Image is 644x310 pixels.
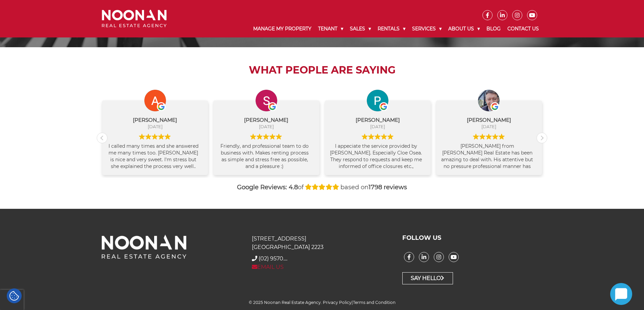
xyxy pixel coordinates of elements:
[368,184,407,191] strong: 1798 reviews
[491,102,499,111] img: Google
[330,143,426,170] div: I appeciate the service provided by [PERSON_NAME]. Especially Cloe Osea. They respond to requests...
[276,134,282,140] img: Google
[473,134,479,140] img: Google
[107,123,203,130] div: [DATE]
[330,116,426,123] div: [PERSON_NAME]
[441,116,537,123] div: [PERSON_NAME]
[7,288,22,303] div: Cookie Settings
[252,264,284,270] a: EMAIL US
[218,143,314,170] div: Friendly, and professional team to do business with. Makes renting process as simple and stress f...
[381,134,387,140] img: Google
[259,255,287,262] span: (02) 9570....
[330,123,426,130] div: [DATE]
[483,20,504,37] a: Blog
[250,20,315,37] a: Manage My Property
[504,20,542,37] a: Contact Us
[445,20,483,37] a: About Us
[269,134,276,140] img: Google
[102,10,167,28] img: Noonan Real Estate Agency
[441,143,537,170] div: [PERSON_NAME] from [PERSON_NAME] Real Estate has been amazing to deal with. His attentive but no ...
[323,300,352,305] a: Privacy Policy
[367,90,388,111] img: Pauline Robinson profile picture
[250,134,256,140] img: Google
[97,133,107,143] div: Previous review
[158,134,164,140] img: Google
[145,134,151,140] img: Google
[486,134,492,140] img: Google
[340,184,407,191] span: based on
[289,184,298,191] strong: 4.8
[499,134,505,140] img: Google
[237,184,287,191] strong: Google Reviews:
[107,116,203,123] div: [PERSON_NAME]
[478,90,500,111] img: Jason Maher profile picture
[315,20,347,37] a: Tenant
[368,134,374,140] img: Google
[249,300,322,305] span: © 2025 Noonan Real Estate Agency.
[537,133,547,143] div: Next review
[252,234,392,251] p: [STREET_ADDRESS] [GEOGRAPHIC_DATA] 2223
[157,102,166,111] img: Google
[218,123,314,130] div: [DATE]
[362,134,368,140] img: Google
[402,234,542,242] h3: FOLLOW US
[268,102,277,111] img: Google
[409,20,445,37] a: Services
[144,90,166,111] img: Amanda pretty profile picture
[375,134,381,140] img: Google
[441,123,537,130] div: [DATE]
[323,300,396,305] span: |
[289,184,304,191] span: of
[492,134,498,140] img: Google
[139,134,145,140] img: Google
[152,134,158,140] img: Google
[479,134,485,140] img: Google
[353,300,396,305] a: Terms and Condition
[374,20,409,37] a: Rentals
[165,134,171,140] img: Google
[402,272,453,284] a: Say Hello
[387,134,393,140] img: Google
[107,143,203,170] div: I called many times and she answered me many times too. [PERSON_NAME] is nice and very sweet. I'm...
[379,102,388,111] img: Google
[256,90,277,111] img: Samantha Chevposa profile picture
[257,134,263,140] img: Google
[218,116,314,123] div: [PERSON_NAME]
[259,255,287,262] a: Click to reveal phone number
[347,20,374,37] a: Sales
[97,64,547,76] h2: What People are Saying
[263,134,269,140] img: Google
